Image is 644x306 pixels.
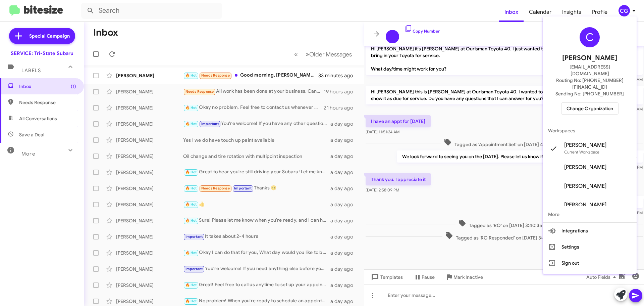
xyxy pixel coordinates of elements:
span: Change Organization [567,103,613,114]
span: Routing No: [PHONE_NUMBER][FINANCIAL_ID] [551,77,629,90]
span: [EMAIL_ADDRESS][DOMAIN_NAME] [551,63,629,77]
button: Settings [543,239,637,255]
span: Current Workspace [564,149,599,155]
span: [PERSON_NAME] [564,142,606,148]
span: [PERSON_NAME] [564,183,606,189]
span: More [543,206,637,222]
span: [PERSON_NAME] [564,202,606,208]
button: Change Organization [561,102,619,115]
span: Workspaces [543,123,637,139]
span: [PERSON_NAME] [564,164,606,171]
span: Sending No: [PHONE_NUMBER] [555,90,624,97]
button: Integrations [543,223,637,239]
span: [PERSON_NAME] [562,53,617,63]
div: C [580,27,600,47]
button: Sign out [543,255,637,271]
